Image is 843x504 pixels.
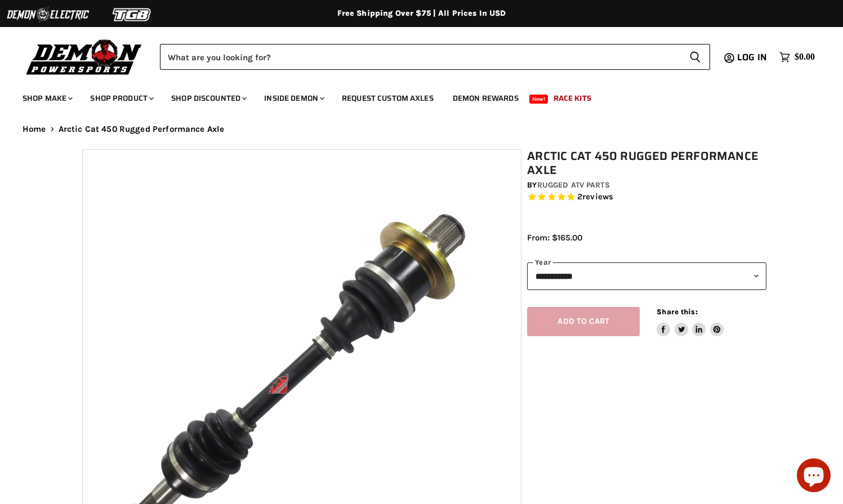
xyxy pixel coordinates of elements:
div: by [527,179,766,191]
a: Log in [732,52,774,63]
h1: Arctic Cat 450 Rugged Performance Axle [527,149,766,177]
select: year [527,262,766,290]
button: Search [680,44,710,70]
a: Request Custom Axles [333,87,442,110]
a: Race Kits [545,87,600,110]
img: TGB Logo 2 [90,4,175,25]
inbox-online-store-chat: Shopify online store chat [793,458,834,495]
span: From: $165.00 [527,233,582,243]
form: Product [160,44,710,70]
a: Inside Demon [256,87,331,110]
img: Demon Electric Logo 2 [6,4,90,25]
span: Rated 5.0 out of 5 stars 2 reviews [527,191,766,203]
aside: Share this: [657,307,724,337]
a: Demon Rewards [444,87,527,110]
img: Demon Powersports [23,37,146,77]
span: Arctic Cat 450 Rugged Performance Axle [59,124,225,134]
a: Shop Make [14,87,79,110]
span: Log in [737,50,767,64]
input: Search [160,44,680,70]
span: $0.00 [795,52,815,63]
a: Home [23,124,46,134]
a: Rugged ATV Parts [537,180,610,190]
span: Share this: [657,307,697,316]
span: reviews [582,192,613,202]
ul: Main menu [14,82,812,110]
span: 2 reviews [577,192,613,202]
a: Shop Discounted [163,87,253,110]
span: New! [529,95,548,104]
a: $0.00 [774,49,820,65]
a: Shop Product [82,87,160,110]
